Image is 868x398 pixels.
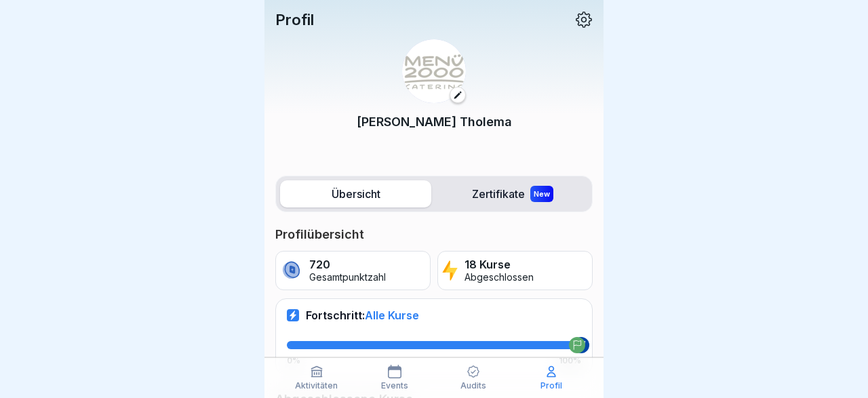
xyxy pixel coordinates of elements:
[309,272,386,283] p: Gesamtpunktzahl
[309,258,386,271] p: 720
[442,259,458,282] img: lightning.svg
[402,39,466,103] img: v3gslzn6hrr8yse5yrk8o2yg.png
[530,186,553,202] div: New
[280,259,302,282] img: coin.svg
[287,356,300,365] p: 0%
[357,113,512,131] p: [PERSON_NAME] Tholema
[465,272,534,283] p: Abgeschlossen
[275,226,593,243] p: Profilübersicht
[540,381,562,391] p: Profil
[275,11,314,28] p: Profil
[437,180,588,207] label: Zertifikate
[280,180,431,207] label: Übersicht
[460,381,486,391] p: Audits
[465,258,534,271] p: 18 Kurse
[365,309,419,322] span: Alle Kurse
[295,381,338,391] p: Aktivitäten
[559,356,581,365] p: 100%
[381,381,408,391] p: Events
[306,309,419,322] p: Fortschritt:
